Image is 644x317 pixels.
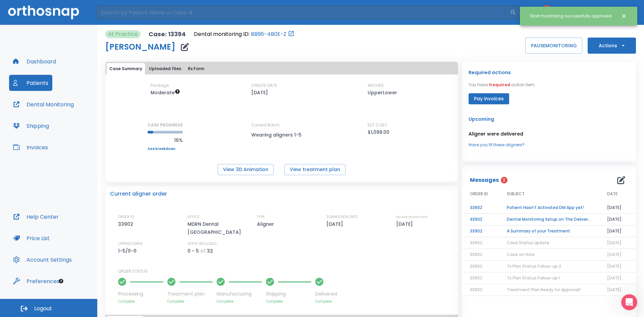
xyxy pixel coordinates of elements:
td: 33902 [462,202,499,214]
div: Open patient in dental monitoring portal [194,30,294,38]
p: You have action item [469,82,535,88]
button: Uploaded files [146,63,184,74]
p: TYPE [257,214,265,220]
span: [DATE] [607,275,622,281]
a: Have you fit these aligners? [469,142,629,148]
button: Price List [9,230,54,246]
td: A Summary of your Treatment [499,225,599,237]
span: [DATE] [607,252,622,257]
p: CREATE DATE [251,83,277,89]
div: Tooltip anchor [58,278,64,284]
span: 33902 [470,263,482,269]
button: View 3D Animation [218,164,274,175]
div: tabs [107,63,457,74]
td: [DATE] [599,214,636,225]
p: Manufacturing [217,290,262,298]
p: Package [151,83,169,89]
span: 3 [501,177,507,183]
span: 1 required [489,82,510,88]
span: [DATE] [607,287,622,293]
span: Tx Plan Status Follow-up 1 [507,275,560,281]
p: Complete [167,299,213,304]
p: Complete [118,299,163,304]
p: Upcoming [469,115,629,123]
button: View treatment plan [284,164,345,175]
p: UpperLower [368,89,397,97]
p: Required actions [469,68,511,76]
td: Patient Hasn’t Activated DM App yet! [499,202,599,214]
p: Dental monitoring ID: [194,30,250,38]
a: Preferences [9,273,63,289]
button: Dental Monitoring [9,96,78,112]
p: $1,099.00 [368,128,389,136]
button: Invoices [9,139,52,155]
span: SUBJECT [507,191,525,197]
p: UPPER/LOWER [118,241,143,247]
span: Logout [34,305,52,312]
p: [DATE] [251,89,268,97]
button: Close notification [618,10,630,22]
a: See breakdown [148,147,183,151]
button: Dashboard [9,53,60,69]
input: Search by Patient Name or Case # [96,6,510,19]
p: Wearing aligners 1-5 [251,131,312,139]
span: Tx Plan Status Follow-up 2 [507,263,561,269]
span: 33902 [470,252,482,257]
span: Case on Hold [507,252,534,257]
button: Patients [9,75,52,91]
p: Case: 13394 [149,30,186,38]
p: Current Batch [251,122,312,128]
td: [DATE] [599,202,636,214]
button: Actions [588,38,636,54]
p: Processing [118,290,163,298]
iframe: Intercom live chat [621,294,637,310]
td: Dental Monitoring Setup on The Delivery Day [499,214,599,225]
p: Treatment plan [167,290,213,298]
button: Account Settings [9,252,76,268]
p: OFFICE [187,214,200,220]
p: 16% [148,136,183,144]
span: [DATE] [607,263,622,269]
p: SUBMISSION DATE [326,214,358,220]
p: Complete [315,299,337,304]
span: Treatment Plan Ready for Approval! [507,287,581,293]
p: Aligner [257,220,276,228]
p: Aligner were delivered [469,130,629,138]
p: 1-5/0-0 [118,247,139,255]
p: Delivered [315,290,337,298]
p: 33902 [118,220,136,228]
p: ESTIMATED SHIP DATE [396,214,427,220]
button: Rx Form [185,63,207,74]
button: Case Summary [107,63,145,74]
td: [DATE] [599,225,636,237]
p: Complete [266,299,311,304]
button: Shipping [9,118,53,134]
p: At Practice [108,30,138,38]
div: Start monitoring successfully approved. [530,10,612,22]
p: Shipping [266,290,311,298]
span: 33902 [470,287,482,293]
span: Up to 20 Steps (40 aligners) [151,89,180,96]
p: ORDER ID [118,214,134,220]
span: Case Status Update [507,240,549,246]
button: Help Center [9,209,63,225]
p: Complete [217,299,262,304]
td: 33902 [462,214,499,225]
p: [DATE] [326,220,345,228]
td: 33902 [462,225,499,237]
h1: [PERSON_NAME] [105,43,175,51]
span: [DATE] [607,240,622,246]
p: Messages [470,176,499,184]
p: CASE PROGRESS [148,122,183,128]
img: Orthosnap [8,5,79,19]
button: Pay invoices [469,93,509,104]
span: 33902 [470,240,482,246]
button: PAUSEMONITORING [525,38,582,54]
span: 33902 [470,275,482,281]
